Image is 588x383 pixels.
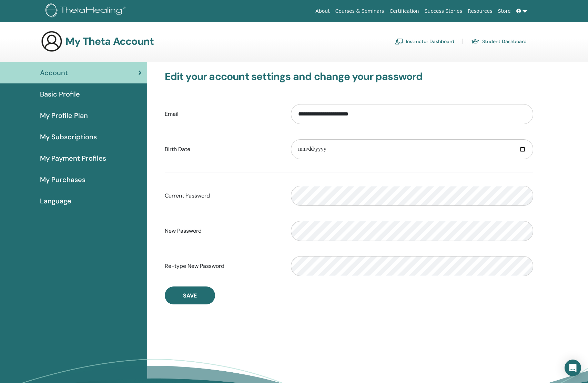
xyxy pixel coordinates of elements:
[40,132,97,142] span: My Subscriptions
[160,108,286,121] label: Email
[40,110,88,121] span: My Profile Plan
[395,38,403,44] img: chalkboard-teacher.svg
[160,189,286,202] label: Current Password
[395,36,454,47] a: Instructor Dashboard
[40,196,71,206] span: Language
[40,68,68,78] span: Account
[165,70,534,83] h3: Edit your account settings and change your password
[160,224,286,238] label: New Password
[160,143,286,156] label: Birth Date
[45,3,128,19] img: logo.png
[465,5,495,18] a: Resources
[165,286,215,304] button: Save
[333,5,387,18] a: Courses & Seminars
[471,36,527,47] a: Student Dashboard
[471,39,479,44] img: graduation-cap.svg
[40,153,106,163] span: My Payment Profiles
[40,174,85,185] span: My Purchases
[40,89,80,99] span: Basic Profile
[313,5,332,18] a: About
[387,5,422,18] a: Certification
[41,30,63,52] img: generic-user-icon.jpg
[495,5,514,18] a: Store
[422,5,465,18] a: Success Stories
[160,260,286,273] label: Re-type New Password
[565,360,581,376] div: Open Intercom Messenger
[183,292,197,299] span: Save
[65,35,154,48] h3: My Theta Account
